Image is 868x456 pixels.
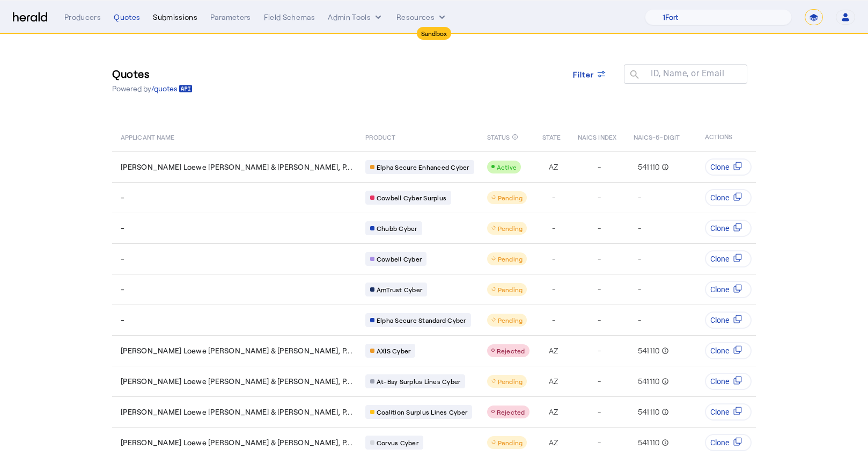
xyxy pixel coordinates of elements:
span: Clone [710,162,729,172]
span: Coalition Surplus Lines Cyber [377,408,467,416]
span: - [598,437,601,448]
span: Filter [573,69,594,80]
span: At-Bay Surplus Lines Cyber [377,377,461,386]
span: Clone [710,437,729,448]
span: Cowbell Cyber [377,255,422,263]
button: internal dropdown menu [328,12,384,23]
button: Clone [705,250,752,267]
span: - [638,223,641,234]
span: STATUS [487,131,510,142]
span: - [598,223,601,234]
span: PRODUCT [365,131,396,142]
button: Clone [705,158,752,176]
span: Pending [498,225,523,232]
span: AZ [549,162,558,172]
span: Clone [710,315,729,325]
span: Elpha Secure Enhanced Cyber [377,163,469,171]
mat-icon: search [624,69,642,82]
button: Clone [705,434,752,451]
span: - [638,192,641,203]
button: Clone [705,281,752,298]
span: Cowbell Cyber Surplus [377,193,446,202]
span: [PERSON_NAME] Loewe [PERSON_NAME] & [PERSON_NAME], P... [121,437,352,448]
span: - [552,254,555,264]
span: APPLICANT NAME [121,131,174,142]
span: Rejected [497,347,525,354]
span: - [552,284,555,295]
mat-icon: info_outline [659,407,669,417]
span: - [121,315,124,325]
mat-icon: info_outline [512,131,518,143]
span: Active [497,163,517,171]
span: 541110 [638,407,660,417]
span: - [598,345,601,356]
span: Clone [710,254,729,264]
span: - [598,254,601,264]
button: Clone [705,342,752,359]
span: Pending [498,378,523,385]
span: Elpha Secure Standard Cyber [377,316,466,324]
mat-icon: info_outline [659,162,669,172]
span: - [121,284,124,295]
button: Filter [564,64,616,84]
span: STATE [542,131,561,142]
div: Field Schemas [264,12,315,23]
span: [PERSON_NAME] Loewe [PERSON_NAME] & [PERSON_NAME], P... [121,162,352,172]
div: Submissions [153,12,197,23]
span: 541110 [638,345,660,356]
span: - [121,192,124,203]
span: Clone [710,192,729,203]
span: Clone [710,223,729,234]
p: Powered by [112,83,193,94]
span: - [638,254,641,264]
mat-label: ID, Name, or Email [651,68,724,78]
img: Herald Logo [13,12,47,23]
button: Clone [705,373,752,390]
span: 541110 [638,437,660,448]
span: Clone [710,376,729,387]
span: - [121,254,124,264]
span: - [598,284,601,295]
button: Clone [705,403,752,421]
span: - [638,284,641,295]
span: Pending [498,194,523,201]
button: Clone [705,189,752,206]
span: AXIS Cyber [377,346,411,355]
span: 541110 [638,162,660,172]
button: Clone [705,312,752,329]
span: - [598,315,601,325]
div: Producers [64,12,101,23]
span: [PERSON_NAME] Loewe [PERSON_NAME] & [PERSON_NAME], P... [121,407,352,417]
div: Sandbox [417,27,452,40]
span: Rejected [497,408,525,416]
span: [PERSON_NAME] Loewe [PERSON_NAME] & [PERSON_NAME], P... [121,345,352,356]
button: Resources dropdown menu [396,12,447,23]
span: AZ [549,407,558,417]
a: /quotes [151,83,193,94]
mat-icon: info_outline [659,345,669,356]
span: 541110 [638,376,660,387]
span: NAICS-6-DIGIT [634,131,680,142]
span: NAICS INDEX [578,131,616,142]
span: Clone [710,407,729,417]
span: - [638,315,641,325]
span: AZ [549,376,558,387]
span: Pending [498,439,523,446]
span: AZ [549,345,558,356]
span: AZ [549,437,558,448]
div: Quotes [114,12,140,23]
h3: Quotes [112,66,193,81]
span: - [552,192,555,203]
span: - [598,407,601,417]
button: Clone [705,220,752,237]
span: Pending [498,316,523,324]
span: AmTrust Cyber [377,285,422,294]
span: - [598,162,601,172]
span: Pending [498,255,523,263]
span: Clone [710,345,729,356]
span: - [121,223,124,234]
span: Clone [710,284,729,295]
span: - [598,192,601,203]
th: ACTIONS [696,121,756,151]
span: [PERSON_NAME] Loewe [PERSON_NAME] & [PERSON_NAME], P... [121,376,352,387]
